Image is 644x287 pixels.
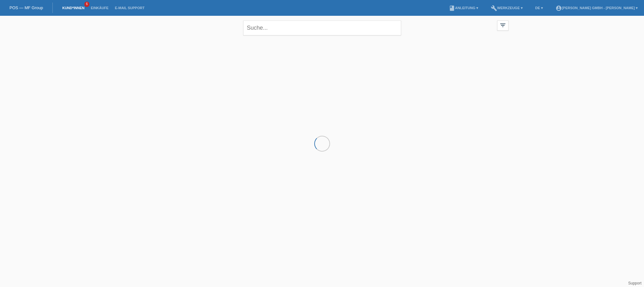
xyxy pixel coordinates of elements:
[532,6,546,10] a: DE ▾
[491,5,497,11] i: build
[488,6,526,10] a: buildWerkzeuge ▾
[112,6,148,10] a: E-Mail Support
[59,6,87,10] a: Kund*innen
[556,5,562,11] i: account_circle
[446,6,481,10] a: bookAnleitung ▾
[84,2,89,7] span: 6
[87,6,111,10] a: Einkäufe
[628,281,641,285] a: Support
[552,6,641,10] a: account_circle[PERSON_NAME] GmbH - [PERSON_NAME] ▾
[499,22,506,29] i: filter_list
[9,5,43,10] a: POS — MF Group
[449,5,455,11] i: book
[243,21,401,35] input: Suche...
